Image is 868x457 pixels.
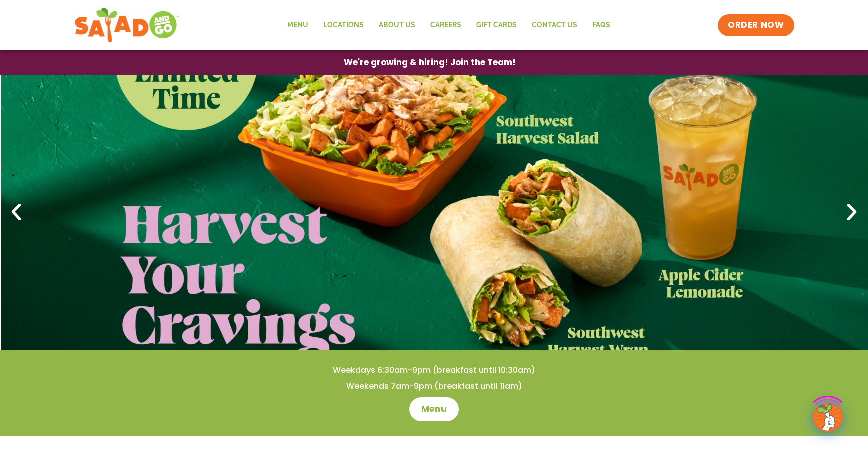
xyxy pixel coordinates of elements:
a: GIFT CARDS [469,14,524,37]
nav: Menu [280,14,618,37]
a: Menu [409,397,459,421]
span: We're growing & hiring! Join the Team! [344,58,516,67]
span: Menu [421,403,447,415]
a: Careers [423,14,469,37]
img: new-SAG-logo-768×292 [74,5,180,45]
a: ORDER NOW [718,14,794,36]
a: We're growing & hiring! Join the Team! [329,51,531,74]
a: Locations [316,14,371,37]
span: ORDER NOW [728,19,784,31]
a: About Us [371,14,423,37]
h4: Weekends 7am-9pm (breakfast until 11am) [20,381,848,392]
a: Contact Us [524,14,585,37]
a: FAQs [585,14,618,37]
a: Menu [280,14,316,37]
h4: Weekdays 6:30am-9pm (breakfast until 10:30am) [20,365,848,376]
